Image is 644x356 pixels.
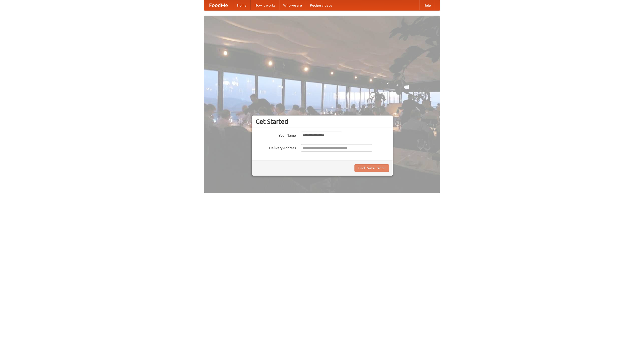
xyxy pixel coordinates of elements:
a: Home [233,0,251,10]
button: Find Restaurants! [354,164,389,172]
label: Delivery Address [256,144,296,150]
a: How it works [251,0,279,10]
a: FoodMe [204,0,233,10]
a: Who we are [279,0,306,10]
label: Your Name [256,132,296,138]
a: Recipe videos [306,0,336,10]
h3: Get Started [256,118,389,125]
a: Help [419,0,435,10]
